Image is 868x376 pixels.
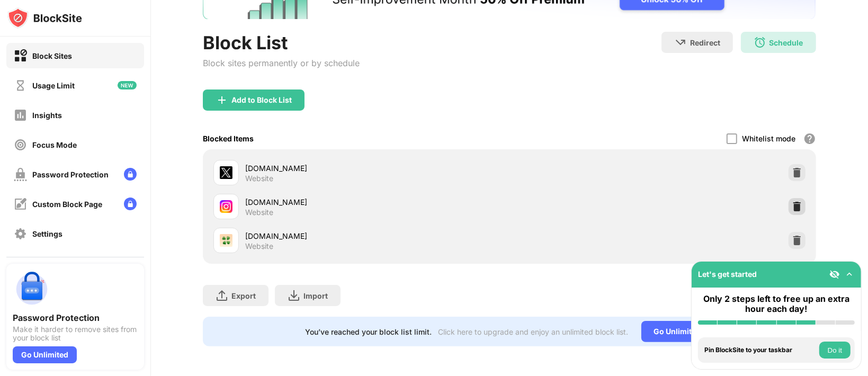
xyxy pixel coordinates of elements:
[118,81,137,89] img: new-icon.svg
[231,291,256,300] div: Export
[245,174,273,183] div: Website
[306,327,432,336] div: You’ve reached your block list limit.
[14,198,27,211] img: customize-block-page-off.svg
[32,200,102,209] div: Custom Block Page
[641,321,714,342] div: Go Unlimited
[32,140,77,149] div: Focus Mode
[14,49,27,62] img: block-on.svg
[203,134,254,143] div: Blocked Items
[32,229,62,238] div: Settings
[245,163,509,174] div: [DOMAIN_NAME]
[698,270,757,279] div: Let's get started
[203,58,360,68] div: Block sites permanently or by schedule
[704,346,817,354] div: Pin BlockSite to your taskbar
[124,198,137,210] img: lock-menu.svg
[220,166,232,179] img: favicons
[245,230,509,241] div: [DOMAIN_NAME]
[13,312,138,323] div: Password Protection
[203,32,360,53] div: Block List
[14,79,27,92] img: time-usage-off.svg
[439,327,629,336] div: Click here to upgrade and enjoy an unlimited block list.
[231,96,292,104] div: Add to Block List
[303,291,328,300] div: Import
[690,38,720,47] div: Redirect
[32,81,75,90] div: Usage Limit
[13,346,77,363] div: Go Unlimited
[14,109,27,122] img: insights-off.svg
[14,138,27,151] img: focus-off.svg
[769,38,803,47] div: Schedule
[14,227,27,240] img: settings-off.svg
[245,208,273,217] div: Website
[829,269,840,280] img: eye-not-visible.svg
[698,294,855,314] div: Only 2 steps left to free up an extra hour each day!
[14,168,27,181] img: password-protection-off.svg
[32,51,72,60] div: Block Sites
[7,7,82,29] img: logo-blocksite.svg
[13,270,51,308] img: push-password-protection.svg
[844,269,855,280] img: omni-setup-toggle.svg
[742,134,796,143] div: Whitelist mode
[13,325,138,342] div: Make it harder to remove sites from your block list
[32,170,109,179] div: Password Protection
[245,241,273,251] div: Website
[819,342,851,359] button: Do it
[220,234,232,247] img: favicons
[220,200,232,213] img: favicons
[124,168,137,181] img: lock-menu.svg
[245,196,509,208] div: [DOMAIN_NAME]
[32,111,62,120] div: Insights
